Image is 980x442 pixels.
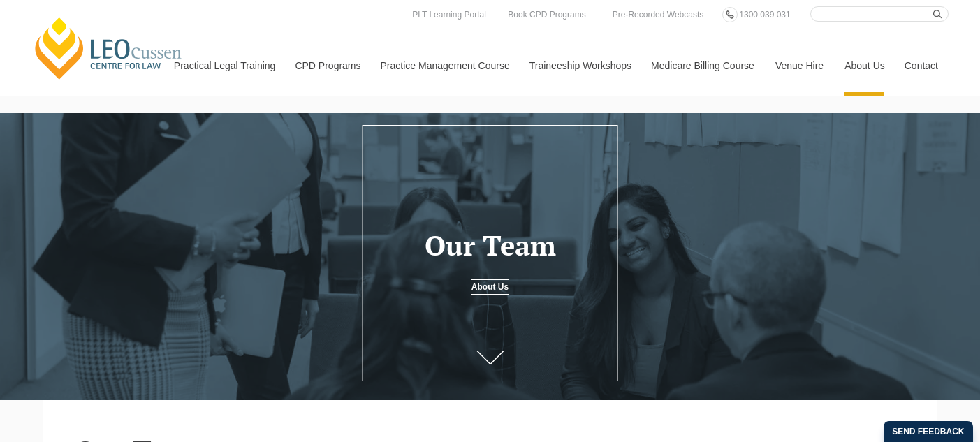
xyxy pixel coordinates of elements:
span: 1300 039 031 [739,10,790,20]
a: Book CPD Programs [504,7,589,22]
a: CPD Programs [284,36,370,96]
a: About Us [471,279,509,295]
a: PLT Learning Portal [409,7,490,22]
a: Medicare Billing Course [641,36,765,96]
h1: Our Team [372,230,608,260]
a: [PERSON_NAME] Centre for Law [31,15,186,81]
a: Practice Management Course [370,36,519,96]
iframe: LiveChat chat widget [886,348,945,407]
a: Pre-Recorded Webcasts [609,7,708,22]
a: 1300 039 031 [736,7,793,22]
a: Venue Hire [765,36,834,96]
a: Traineeship Workshops [519,36,641,96]
a: Contact [894,36,949,96]
a: About Us [834,36,894,96]
a: Practical Legal Training [163,36,285,96]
